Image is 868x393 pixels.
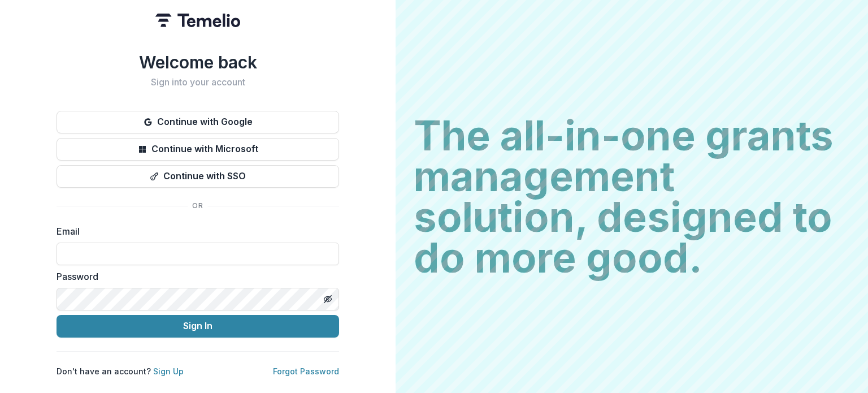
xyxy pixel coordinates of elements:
[57,224,332,238] label: Email
[153,366,184,376] a: Sign Up
[57,52,339,72] h1: Welcome back
[57,138,339,161] button: Continue with Microsoft
[57,270,332,283] label: Password
[273,366,339,376] a: Forgot Password
[319,290,337,308] button: Toggle password visibility
[155,14,240,27] img: Temelio
[57,365,184,377] p: Don't have an account?
[57,165,339,188] button: Continue with SSO
[57,315,339,338] button: Sign In
[57,111,339,133] button: Continue with Google
[57,77,339,88] h2: Sign into your account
